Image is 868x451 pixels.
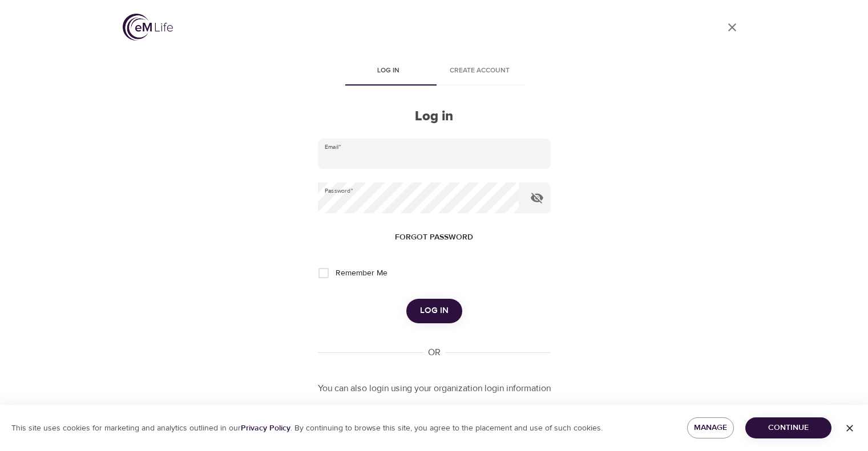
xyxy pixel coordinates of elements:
button: Forgot password [390,227,478,248]
span: Remember Me [336,267,387,279]
span: Log in [350,65,427,77]
a: Privacy Policy [241,423,290,433]
div: disabled tabs example [318,58,551,86]
span: Create account [441,65,519,77]
a: close [718,14,746,41]
div: OR [423,346,445,359]
span: Log in [420,303,449,318]
span: Manage [696,421,725,435]
p: You can also login using your organization login information [318,382,551,395]
h2: Log in [318,108,551,125]
img: logo [123,14,173,40]
button: Log in [406,299,462,323]
span: Forgot password [395,230,473,245]
button: Continue [745,417,831,438]
span: Continue [754,421,822,435]
button: Manage [687,417,734,438]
